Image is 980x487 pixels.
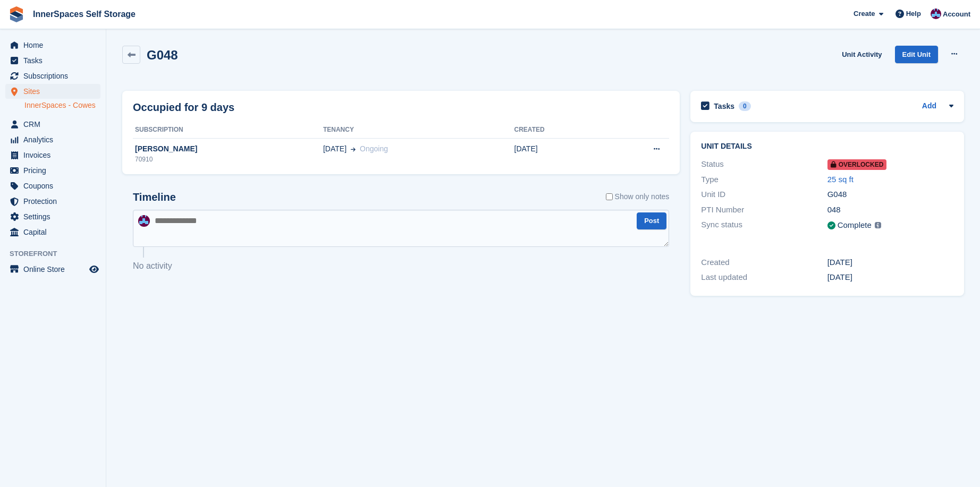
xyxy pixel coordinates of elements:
[88,263,100,276] a: Preview store
[23,163,87,178] span: Pricing
[23,209,87,224] span: Settings
[827,189,953,201] div: G048
[23,84,87,99] span: Sites
[5,53,100,68] a: menu
[606,191,670,202] label: Show only notes
[133,143,323,155] div: [PERSON_NAME]
[5,117,100,132] a: menu
[714,101,734,111] h2: Tasks
[5,84,100,99] a: menu
[360,144,388,153] span: Ongoing
[5,225,100,240] a: menu
[24,100,100,110] a: InnerSpaces - Cowes
[739,101,751,111] div: 0
[10,249,106,259] span: Storefront
[701,174,827,186] div: Type
[701,158,827,170] div: Status
[138,215,150,227] img: Paul Allo
[701,219,827,232] div: Sync status
[854,8,875,19] span: Create
[701,271,827,284] div: Last updated
[5,148,100,163] a: menu
[5,163,100,178] a: menu
[827,204,953,216] div: 048
[323,122,514,139] th: Tenancy
[838,46,886,63] a: Unit Activity
[827,271,953,284] div: [DATE]
[5,209,100,224] a: menu
[29,5,140,23] a: InnerSpaces Self Storage
[827,175,854,184] a: 25 sq ft
[23,69,87,83] span: Subscriptions
[922,100,936,113] a: Add
[5,178,100,193] a: menu
[5,69,100,83] a: menu
[514,122,604,139] th: Created
[943,9,970,20] span: Account
[5,194,100,209] a: menu
[514,138,604,170] td: [DATE]
[701,142,953,151] h2: Unit details
[5,262,100,277] a: menu
[637,212,666,230] button: Post
[5,38,100,53] a: menu
[827,159,887,170] span: Overlocked
[23,53,87,68] span: Tasks
[701,204,827,216] div: PTI Number
[906,8,921,19] span: Help
[133,99,234,115] h2: Occupied for 9 days
[931,8,941,19] img: Paul Allo
[133,260,669,272] p: No activity
[323,143,347,155] span: [DATE]
[147,48,178,62] h2: G048
[23,132,87,147] span: Analytics
[895,46,938,63] a: Edit Unit
[838,219,872,232] div: Complete
[23,148,87,163] span: Invoices
[23,262,87,277] span: Online Store
[701,189,827,201] div: Unit ID
[23,117,87,132] span: CRM
[133,155,323,164] div: 70910
[23,194,87,209] span: Protection
[606,191,613,202] input: Show only notes
[133,191,176,203] h2: Timeline
[827,257,953,269] div: [DATE]
[133,122,323,139] th: Subscription
[5,132,100,147] a: menu
[701,257,827,269] div: Created
[875,222,881,228] img: icon-info-grey-7440780725fd019a000dd9b08b2336e03edf1995a4989e88bcd33f0948082b44.svg
[23,178,87,193] span: Coupons
[23,38,87,53] span: Home
[9,6,24,22] img: stora-icon-8386f47178a22dfd0bd8f6a31ec36ba5ce8667c1dd55bd0f319d3a0aa187defe.svg
[23,225,87,240] span: Capital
